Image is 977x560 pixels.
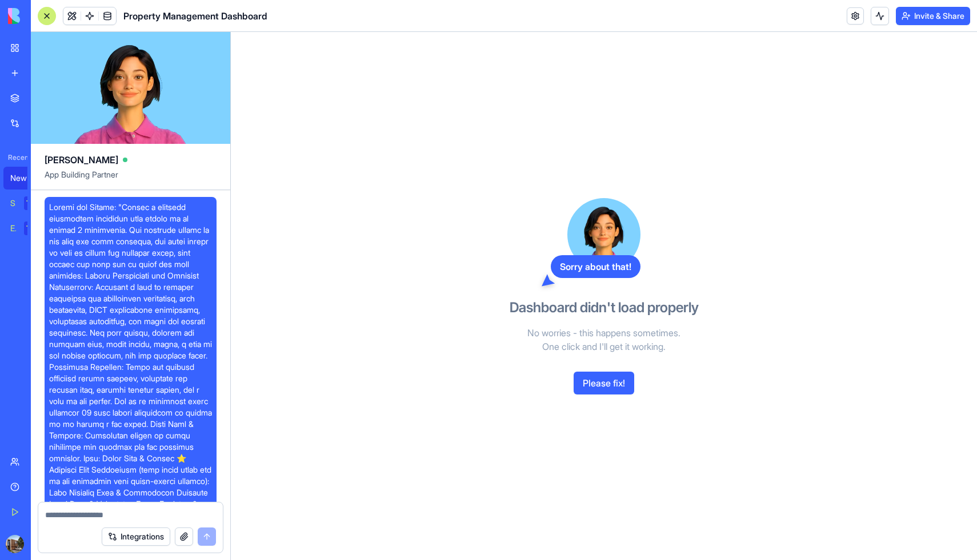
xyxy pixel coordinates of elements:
[510,299,699,317] h3: Dashboard didn't load properly
[8,8,79,24] img: logo
[3,192,49,215] a: Social Media Content GeneratorTRY
[24,221,42,235] div: TRY
[10,223,16,234] div: Email Marketing Generator
[123,9,267,23] span: Property Management Dashboard
[551,255,640,278] div: Sorry about that!
[10,198,16,209] div: Social Media Content Generator
[3,167,49,190] a: New App
[45,153,118,167] span: [PERSON_NAME]
[102,527,170,546] button: Integrations
[45,169,217,190] span: App Building Partner
[896,7,970,25] button: Invite & Share
[473,326,735,353] p: No worries - this happens sometimes. One click and I'll get it working.
[3,153,27,162] span: Recent
[574,372,634,394] button: Please fix!
[24,196,42,210] div: TRY
[3,217,49,240] a: Email Marketing GeneratorTRY
[6,535,24,553] img: ACg8ocI3iN2EvMXak_SCsLvJfSWb2MdaMp1gkP1m4Fni7Et9EyLMhJlZ=s96-c
[10,172,42,184] div: New App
